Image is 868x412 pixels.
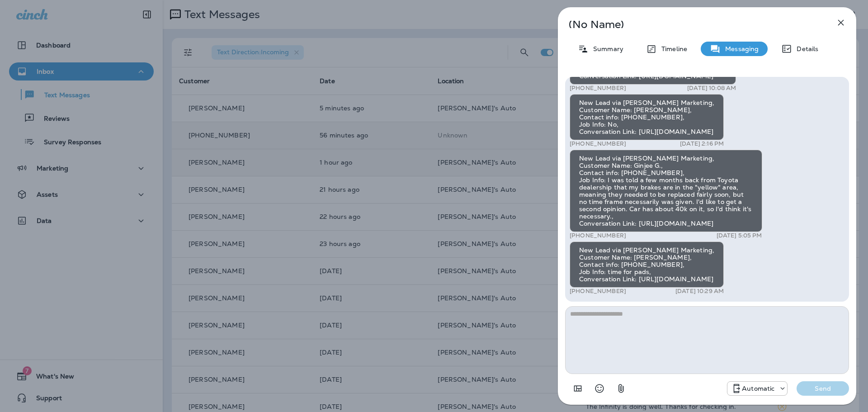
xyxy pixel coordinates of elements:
[570,242,724,288] div: New Lead via [PERSON_NAME] Marketing, Customer Name: [PERSON_NAME], Contact info: [PHONE_NUMBER],...
[570,288,626,295] p: [PHONE_NUMBER]
[570,140,626,147] p: [PHONE_NUMBER]
[589,45,623,52] p: Summary
[680,140,724,147] p: [DATE] 2:16 PM
[657,45,687,52] p: Timeline
[721,45,759,52] p: Messaging
[570,150,762,232] div: New Lead via [PERSON_NAME] Marketing, Customer Name: Ginjee G., Contact info: [PHONE_NUMBER], Job...
[569,379,587,398] button: Add in a premade template
[570,85,626,92] p: [PHONE_NUMBER]
[570,232,626,239] p: [PHONE_NUMBER]
[590,379,609,398] button: Select an emoji
[742,385,774,392] p: Automatic
[687,85,736,92] p: [DATE] 10:08 AM
[569,21,816,28] p: (No Name)
[570,94,724,140] div: New Lead via [PERSON_NAME] Marketing, Customer Name: [PERSON_NAME], Contact info: [PHONE_NUMBER],...
[717,232,762,239] p: [DATE] 5:05 PM
[675,288,724,295] p: [DATE] 10:29 AM
[792,45,818,52] p: Details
